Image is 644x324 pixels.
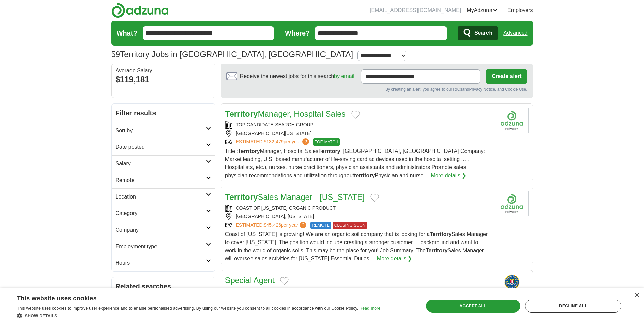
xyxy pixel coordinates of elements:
[377,255,412,263] a: More details ❯
[333,222,367,229] span: CLOSING SOON
[236,138,311,146] a: ESTIMATED:$132,479per year?
[112,238,215,255] a: Employment type
[112,255,215,271] a: Hours
[430,231,452,237] strong: Territory
[240,72,356,80] span: Receive the newest jobs for this search :
[318,148,340,154] strong: Territory
[525,300,621,313] div: Decline all
[334,73,354,79] a: by email
[25,314,57,318] span: Show details
[495,274,529,300] img: FBI logo
[111,3,169,18] img: Adzuna logo
[225,213,490,220] div: [GEOGRAPHIC_DATA], [US_STATE]
[116,176,206,184] h2: Remote
[226,86,527,92] div: By creating an alert, you agree to our and , and Cookie Use.
[486,69,527,84] button: Create alert
[359,306,380,311] a: Read more, opens a new window
[236,222,308,229] a: ESTIMATED:$45,426per year?
[474,26,492,40] span: Search
[116,209,206,217] h2: Category
[112,205,215,222] a: Category
[112,172,215,188] a: Remote
[116,160,206,168] h2: Salary
[495,108,529,133] img: Company logo
[369,6,461,15] li: [EMAIL_ADDRESS][DOMAIN_NAME]
[426,248,448,253] strong: Territory
[467,6,498,15] a: MyAdzuna
[225,192,365,202] a: TerritorySales Manager - [US_STATE]
[116,281,211,292] h2: Related searches
[426,300,520,313] div: Accept all
[112,155,215,172] a: Salary
[112,104,215,122] h2: Filter results
[225,276,275,285] a: Special Agent
[116,242,206,251] h2: Employment type
[351,111,360,119] button: Add to favorite jobs
[264,222,281,228] span: $45,426
[458,26,498,40] button: Search
[452,87,462,92] a: T&Cs
[225,121,490,129] div: TOP CANDIDATE SEARCH GROUP
[116,68,211,73] div: Average Salary
[285,28,310,38] label: Where?
[370,194,379,202] button: Add to favorite jobs
[17,292,363,302] div: This website uses cookies
[495,191,529,216] img: Company logo
[116,143,206,151] h2: Date posted
[111,50,353,59] h1: Territory Jobs in [GEOGRAPHIC_DATA], [GEOGRAPHIC_DATA]
[225,109,346,118] a: TerritoryManager, Hospital Sales
[225,192,258,202] strong: Territory
[310,222,331,229] span: REMOTE
[112,222,215,238] a: Company
[225,130,490,137] div: [GEOGRAPHIC_DATA][US_STATE]
[116,259,206,267] h2: Hours
[225,231,488,261] span: Coast of [US_STATE] is growing! We are an organic soil company that is looking for a Sales Manage...
[634,293,639,298] div: Close
[354,172,375,178] strong: territory
[111,48,120,61] span: 59
[264,139,283,144] span: $132,479
[300,222,306,228] span: ?
[503,26,527,40] a: Advanced
[117,28,137,38] label: What?
[112,122,215,139] a: Sort by
[507,6,533,15] a: Employers
[225,109,258,118] strong: Territory
[116,126,206,135] h2: Sort by
[112,139,215,155] a: Date posted
[313,138,340,146] span: TOP MATCH
[225,148,485,178] span: Title : Manager, Hospital Sales : [GEOGRAPHIC_DATA], [GEOGRAPHIC_DATA] Company: Market leading, U...
[280,277,289,285] button: Add to favorite jobs
[469,87,495,92] a: Privacy Notice
[116,73,211,86] div: $119,181
[112,188,215,205] a: Location
[238,148,260,154] strong: Territory
[225,205,490,212] div: COAST OF [US_STATE] ORGANIC PRODUCT
[431,171,467,180] a: More details ❯
[116,193,206,201] h2: Location
[116,226,206,234] h2: Company
[17,312,380,319] div: Show details
[17,306,358,311] span: This website uses cookies to improve user experience and to enable personalised advertising. By u...
[302,138,309,145] span: ?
